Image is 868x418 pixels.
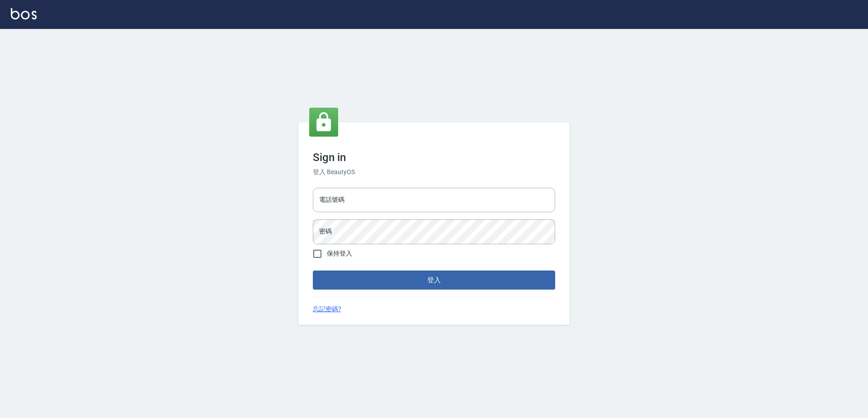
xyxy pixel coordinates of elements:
h6: 登入 BeautyOS [313,167,555,177]
h3: Sign in [313,151,555,164]
span: 保持登入 [327,249,352,258]
button: 登入 [313,271,555,290]
img: Logo [11,8,37,19]
a: 忘記密碼? [313,304,341,314]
